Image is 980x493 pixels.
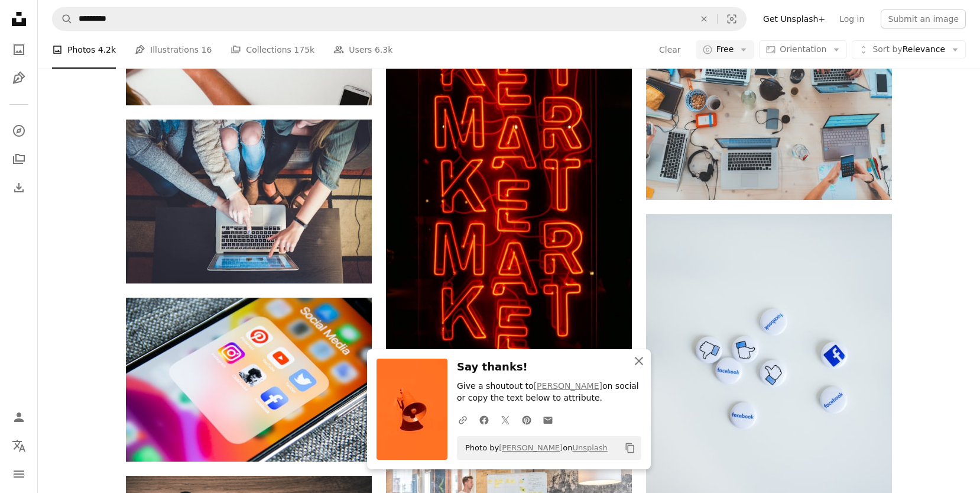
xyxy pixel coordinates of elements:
[572,443,607,452] a: Unsplash
[646,361,892,372] a: facebook button pins
[872,44,945,56] span: Relevance
[759,40,847,59] button: Orientation
[780,44,826,54] span: Orientation
[52,7,747,31] form: Find visuals sitewide
[126,120,372,283] img: three person pointing the silver laptop computer
[126,298,372,462] img: white and pink digital device
[7,405,31,429] a: Log in / Sign up
[852,40,966,59] button: Sort byRelevance
[457,381,641,404] p: Give a shoutout to on social or copy the text below to attribute.
[231,31,314,69] a: Collections 175k
[7,66,31,90] a: Illustrations
[294,43,314,56] span: 175k
[53,8,73,30] button: Search Unsplash
[7,38,31,62] a: Photos
[620,438,640,458] button: Copy to clipboard
[473,408,495,431] a: Share on Facebook
[691,8,717,30] button: Clear
[202,43,212,56] span: 16
[333,31,392,69] a: Users 6.3k
[375,43,392,56] span: 6.3k
[646,112,892,123] a: people sitting down near table with assorted laptop computers
[756,9,832,28] a: Get Unsplash+
[646,36,892,200] img: people sitting down near table with assorted laptop computers
[135,31,212,69] a: Illustrations 16
[516,408,537,431] a: Share on Pinterest
[7,7,31,33] a: Home — Unsplash
[7,434,31,457] button: Language
[7,462,31,486] button: Menu
[832,9,871,28] a: Log in
[696,40,755,59] button: Free
[537,408,559,431] a: Share over email
[126,374,372,385] a: white and pink digital device
[495,408,516,431] a: Share on Twitter
[881,9,966,28] button: Submit an image
[716,44,734,56] span: Free
[457,359,641,376] h3: Say thanks!
[872,44,902,54] span: Sort by
[718,8,746,30] button: Visual search
[386,171,632,182] a: red market sign
[658,40,682,59] button: Clear
[7,176,31,199] a: Download History
[7,119,31,143] a: Explore
[459,439,608,457] span: Photo by on
[499,443,563,452] a: [PERSON_NAME]
[7,147,31,171] a: Collections
[126,196,372,207] a: three person pointing the silver laptop computer
[534,381,602,391] a: [PERSON_NAME]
